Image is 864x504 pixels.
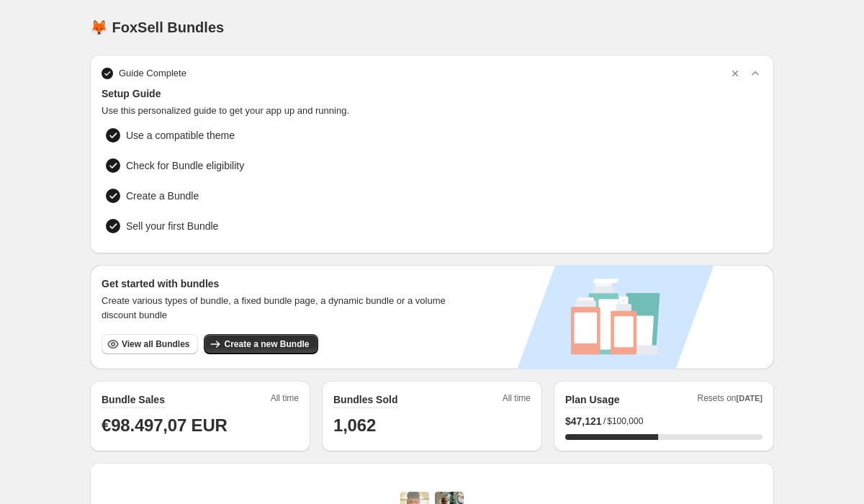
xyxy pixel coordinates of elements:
h2: Bundles Sold [333,392,397,407]
span: Use a compatible theme [126,128,235,143]
span: Setup Guide [102,86,762,101]
span: All time [503,392,531,408]
span: Guide Complete [119,66,186,81]
div: / [565,414,762,428]
h1: €98.497,07 EUR [102,414,299,437]
span: Create a new Bundle [224,338,309,350]
h2: Bundle Sales [102,392,165,407]
span: [DATE] [737,394,762,402]
span: Create various types of bundle, a fixed bundle page, a dynamic bundle or a volume discount bundle [102,294,459,323]
button: Create a new Bundle [204,334,318,354]
span: View all Bundles [122,338,189,350]
h3: Get started with bundles [102,276,459,291]
span: Sell your first Bundle [126,219,218,233]
span: $100,000 [607,415,643,427]
h1: 1,062 [333,414,531,437]
h2: Plan Usage [565,392,619,407]
button: View all Bundles [102,334,198,354]
span: Create a Bundle [126,189,199,203]
span: Check for Bundle eligibility [126,158,244,173]
span: Resets on [698,392,763,408]
span: Use this personalized guide to get your app up and running. [102,104,762,118]
span: All time [271,392,299,408]
span: $ 47,121 [565,414,602,428]
h1: 🦊 FoxSell Bundles [90,19,224,36]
